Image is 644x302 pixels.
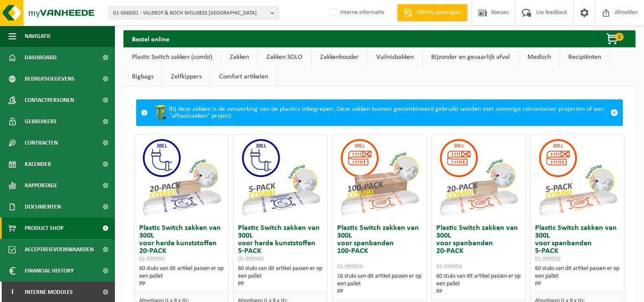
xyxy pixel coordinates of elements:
span: Navigatie [25,26,51,47]
h3: Plastic Switch zakken van 300L voor spanbanden 5-PACK [535,224,620,263]
button: 01-000001 - VILLEROY & BOCH WELLNESS [GEOGRAPHIC_DATA] [109,6,279,19]
span: Gebruikers [25,111,57,132]
h3: Plastic Switch zakken van 300L voor spanbanden 100-PACK [337,224,422,270]
span: Bedrijfsgegevens [25,68,74,90]
a: Zakken [221,47,258,67]
a: Bigbags [123,67,162,87]
div: 60 stuks van dit artikel passen er op een pallet [436,273,521,296]
span: 01-999949 [238,256,263,262]
h2: Bestel online [123,30,178,47]
div: Bij deze zakken is de verwerking van de plastics inbegrepen. Deze zakken kunnen gecombineerd gebr... [152,100,606,125]
a: Zelfkippers [163,67,210,87]
span: 01-999952 [535,256,561,262]
div: 60 stuks van dit artikel passen er op een pallet [238,265,323,288]
a: Zakken SOLO [258,47,311,67]
div: 60 stuks van dit artikel passen er op een pallet [139,265,224,288]
div: 16 stuks van dit artikel passen er op een pallet [337,273,422,296]
span: Offerte aanvragen [415,9,463,17]
a: Plastic Switch zakken (combi) [123,47,221,67]
a: Sluit melding [606,100,622,125]
span: 01-000001 - VILLEROY & BOCH WELLNESS [GEOGRAPHIC_DATA] [113,7,267,20]
label: Interne informatie [328,6,384,19]
h3: Plastic Switch zakken van 300L voor spanbanden 20-PACK [436,224,521,270]
h3: Plastic Switch zakken van 300L voor harde kunststoffen 20-PACK [139,224,224,263]
span: Product Shop [25,218,63,239]
span: 01-999954 [337,264,363,270]
span: 01-999953 [436,264,462,270]
a: Comfort artikelen [211,67,277,87]
a: Offerte aanvragen [397,4,467,21]
h3: Plastic Switch zakken van 300L voor harde kunststoffen 5-PACK [238,224,323,263]
img: 01-999949 [238,135,323,220]
div: 60 stuks van dit artikel passen er op een pallet [535,265,620,288]
button: 0 [592,30,635,47]
span: Financial History [25,260,74,282]
a: Recipiënten [560,47,610,67]
img: 01-999953 [436,135,521,220]
div: PP [337,288,422,296]
img: 01-999952 [535,135,620,220]
a: Vuilnisbakken [368,47,422,67]
span: Contactpersonen [25,90,74,111]
a: Zakkenhouder [312,47,367,67]
div: PP [238,280,323,288]
span: 0 [615,33,624,41]
div: PP [535,280,620,288]
img: 01-999950 [139,135,224,220]
div: PP [436,288,521,296]
span: Documenten [25,196,61,218]
img: 01-999954 [337,135,422,220]
div: PP [139,280,224,288]
span: Contracten [25,132,58,154]
span: 01-999950 [139,256,165,262]
span: Dashboard [25,47,57,68]
img: WB-0240-HPE-GN-50.png [152,104,169,121]
a: Medisch [519,47,559,67]
a: Bijzonder en gevaarlijk afval [423,47,518,67]
span: Rapportage [25,175,57,196]
span: Acceptatievoorwaarden [25,239,94,260]
span: Kalender [25,154,51,175]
